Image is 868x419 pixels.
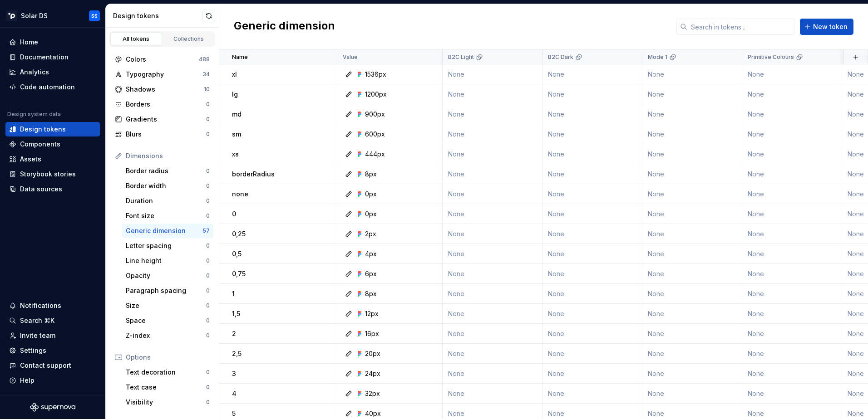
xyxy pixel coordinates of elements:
a: Shadows10 [111,82,213,97]
td: None [742,264,842,284]
div: 16px [365,329,379,338]
div: SS [91,12,98,19]
div: Font size [126,211,206,220]
div: Text decoration [126,368,206,377]
td: None [642,184,742,204]
a: Assets [5,152,100,166]
td: None [443,204,542,224]
td: None [443,324,542,344]
td: None [742,304,842,324]
p: xs [232,150,239,159]
div: 0px [365,190,377,199]
td: None [542,104,642,124]
div: 20px [365,349,380,358]
div: 0 [206,212,210,219]
div: Border radius [126,166,206,175]
td: None [642,304,742,324]
div: 0 [206,317,210,324]
td: None [542,344,642,364]
a: Storybook stories [5,167,100,181]
div: Dimensions [126,151,210,161]
div: 0px [365,209,377,219]
a: Paragraph spacing0 [122,283,213,298]
a: Space0 [122,313,213,328]
td: None [443,164,542,184]
div: 1536px [365,70,386,79]
td: None [542,64,642,84]
div: 0 [206,272,210,279]
td: None [742,124,842,144]
div: 600px [365,130,385,139]
div: Space [126,316,206,325]
div: Settings [20,346,46,355]
div: Components [20,140,60,149]
div: 0 [206,302,210,309]
div: 40px [365,409,381,418]
td: None [542,144,642,164]
div: Text case [126,383,206,392]
p: 0 [232,209,236,219]
p: 2,5 [232,349,242,358]
td: None [742,64,842,84]
p: none [232,190,248,199]
button: Contact support [5,358,100,373]
a: Settings [5,343,100,358]
p: xl [232,70,237,79]
div: Typography [126,70,202,79]
div: Visibility [126,398,206,407]
a: Home [5,35,100,49]
td: None [542,124,642,144]
div: 8px [365,170,377,179]
td: None [542,284,642,304]
div: 8px [365,289,377,298]
div: Design tokens [20,125,66,134]
div: 0 [206,332,210,339]
td: None [642,324,742,344]
div: 0 [206,384,210,391]
a: Code automation [5,80,100,94]
a: Components [5,137,100,151]
div: 12px [365,309,379,318]
div: 0 [206,182,210,190]
td: None [742,244,842,264]
td: None [542,224,642,244]
p: 0,75 [232,269,246,278]
p: 4 [232,389,237,398]
td: None [542,184,642,204]
p: 3 [232,369,236,378]
a: Data sources [5,182,100,196]
div: 57 [202,227,210,234]
td: None [642,284,742,304]
div: Analytics [20,68,49,77]
td: None [742,324,842,344]
div: 6px [365,269,377,278]
a: Opacity0 [122,268,213,283]
div: 0 [206,257,210,264]
div: 0 [206,197,210,205]
a: Generic dimension57 [122,224,213,238]
a: Typography34 [111,67,213,82]
td: None [542,364,642,384]
td: None [443,84,542,104]
a: Font size0 [122,209,213,223]
td: None [443,244,542,264]
div: 1200px [365,90,387,99]
td: None [642,364,742,384]
div: 34 [202,71,210,78]
div: 0 [206,131,210,138]
div: Contact support [20,361,71,370]
button: New token [800,19,853,35]
a: Border radius0 [122,164,213,178]
h2: Generic dimension [234,19,335,35]
a: Colors488 [111,52,213,67]
div: Paragraph spacing [126,286,206,295]
td: None [443,264,542,284]
a: Visibility0 [122,395,213,409]
div: 0 [206,399,210,406]
div: Shadows [126,85,204,94]
td: None [443,224,542,244]
button: Solar DSSS [2,6,104,25]
td: None [542,84,642,104]
div: 900px [365,110,385,119]
td: None [542,204,642,224]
